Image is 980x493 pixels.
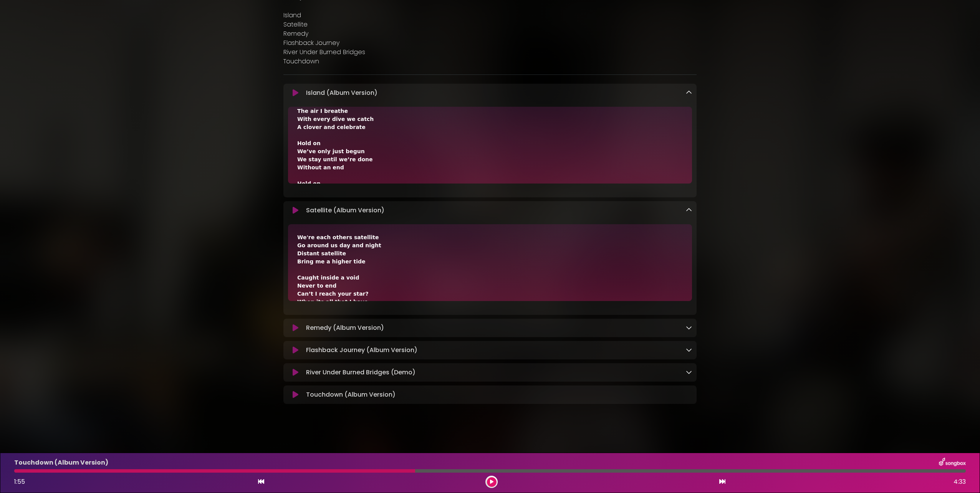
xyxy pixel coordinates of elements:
p: Satellite [283,20,697,29]
p: Remedy [283,29,697,38]
div: We're each others satellite Go around us day and night Distant satellite Bring me a higher tide C... [297,233,683,475]
p: Touchdown [283,57,697,66]
p: Island (Album Version) [306,88,377,98]
p: River Under Burned Bridges (Demo) [306,368,416,377]
p: Satellite (Album Version) [306,206,384,215]
p: Flashback Journey (Album Version) [306,346,417,355]
p: Remedy (Album Version) [306,323,384,333]
p: Touchdown (Album Version) [306,390,396,399]
p: River Under Burned Bridges [283,48,697,57]
p: Island [283,11,697,20]
p: Flashback Journey [283,38,697,48]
